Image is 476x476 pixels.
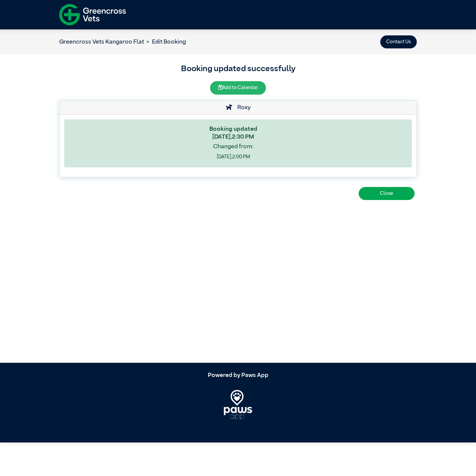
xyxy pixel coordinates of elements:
[210,81,266,94] button: Add to Calendar
[59,63,417,76] h3: Booking updated successfully
[70,134,397,141] h5: [DATE] , 2:30 PM
[70,154,397,160] h6: [DATE] , 2:00 PM
[70,143,397,150] h4: Changed from:
[144,38,186,47] li: Edit Booking
[224,390,253,420] img: PawsApp
[59,372,417,379] h5: Powered by Paws App
[59,2,126,28] img: f-logo
[359,187,415,200] button: Close
[59,38,186,47] nav: breadcrumb
[380,35,417,48] button: Contact Us
[234,105,251,111] span: Roxy
[209,126,257,132] strong: Booking updated
[59,39,144,45] a: Greencross Vets Kangaroo Flat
